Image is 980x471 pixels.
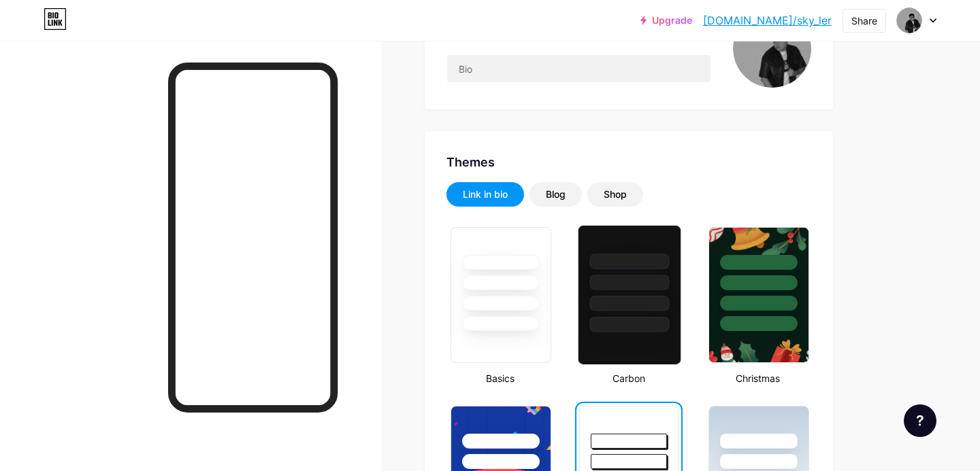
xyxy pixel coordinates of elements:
[463,188,508,201] div: Link in bio
[447,55,710,82] input: Bio
[703,12,832,29] a: [DOMAIN_NAME]/sky_ler
[640,15,692,26] a: Upgrade
[446,371,553,385] div: Basics
[604,188,627,201] div: Shop
[851,14,877,28] div: Share
[546,188,566,201] div: Blog
[896,7,922,33] img: sky_ler
[733,10,811,88] img: sky_ler
[446,153,811,171] div: Themes
[704,371,811,385] div: Christmas
[575,371,682,385] div: Carbon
